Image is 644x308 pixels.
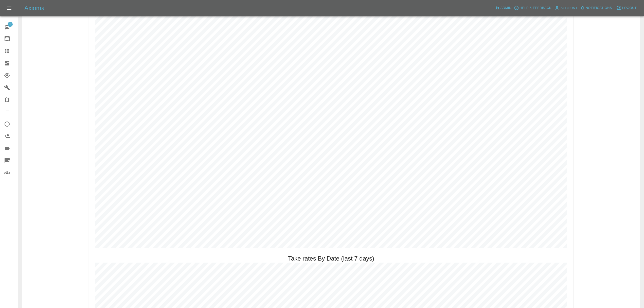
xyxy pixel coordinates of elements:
span: Admin [500,5,512,11]
button: Open drawer [3,2,15,14]
button: Help & Feedback [513,4,552,12]
a: Account [553,4,579,12]
span: Account [561,5,578,11]
span: 1 [8,22,13,27]
h2: Take rates By Date (last 7 days) [288,254,374,263]
a: Admin [494,4,513,12]
span: Logout [622,5,637,11]
span: Notifications [586,5,612,11]
button: Logout [615,4,638,12]
span: Help & Feedback [520,5,551,11]
button: Notifications [579,4,613,12]
h5: Axioma [24,4,45,12]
